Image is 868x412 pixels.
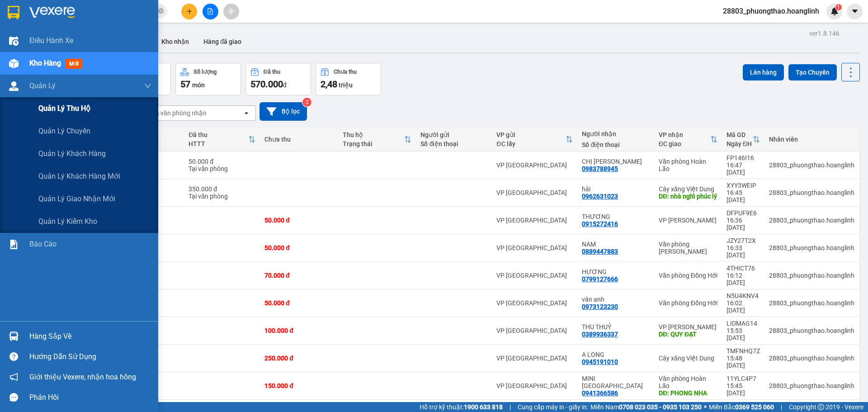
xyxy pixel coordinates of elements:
[582,296,650,303] div: vân anh
[496,272,573,279] div: VP [GEOGRAPHIC_DATA]
[181,4,197,19] button: plus
[184,128,260,152] th: Toggle SortBy
[264,244,334,251] div: 50.000 đ
[9,393,18,402] span: message
[769,327,854,334] div: 28803_phuongthao.hoanglinh
[259,102,307,121] button: Bộ lọc
[654,128,722,152] th: Toggle SortBy
[228,8,234,14] span: aim
[492,128,577,152] th: Toggle SortBy
[769,136,854,143] div: Nhân viên
[659,241,717,255] div: Văn phòng [PERSON_NAME]
[582,165,618,172] div: 0983788945
[9,36,19,46] img: warehouse-icon
[283,81,287,89] span: đ
[496,355,573,362] div: VP [GEOGRAPHIC_DATA]
[180,79,190,90] span: 57
[659,185,717,193] div: Cây xăng Việt Dung
[338,128,416,152] th: Toggle SortBy
[9,352,18,361] span: question-circle
[343,131,405,138] div: Thu hộ
[29,80,56,91] span: Quản Lý
[582,220,618,227] div: 0915272416
[189,131,248,138] div: Đã thu
[830,7,839,15] img: icon-new-feature
[509,402,511,412] span: |
[420,402,503,412] span: Hỗ trợ kỹ thuật:
[835,4,842,10] sup: 1
[659,158,717,172] div: Văn phòng Hoàn Lão
[582,268,650,275] div: HƯƠNG
[496,189,573,196] div: VP [GEOGRAPHIC_DATA]
[496,131,566,138] div: VP gửi
[196,31,249,52] button: Hàng đã giao
[769,217,854,224] div: 28803_phuongthao.hoanglinh
[9,81,19,91] img: warehouse-icon
[726,161,760,176] div: 16:47 [DATE]
[726,182,760,189] div: XYY3WEIP
[9,373,18,381] span: notification
[9,59,19,68] img: warehouse-icon
[769,355,854,362] div: 28803_phuongthao.hoanglinh
[496,161,573,169] div: VP [GEOGRAPHIC_DATA]
[464,403,503,411] strong: 1900 633 818
[726,209,760,217] div: DFPUF9E6
[518,402,588,412] span: Cung cấp máy in - giấy in:
[496,299,573,307] div: VP [GEOGRAPHIC_DATA]
[726,272,760,286] div: 16:12 [DATE]
[38,125,90,137] span: Quản lý chuyến
[207,8,213,14] span: file-add
[189,140,248,147] div: HTTT
[769,189,854,196] div: 28803_phuongthao.hoanglinh
[659,355,717,362] div: Cây xăng Việt Dung
[316,63,381,95] button: Chưa thu2,48 triệu
[582,351,650,358] div: A LONG
[716,5,826,17] span: 28803_phuongthao.hoanglinh
[264,69,280,75] div: Đã thu
[339,81,353,89] span: triệu
[302,98,311,107] sup: 2
[582,130,650,137] div: Người nhận
[659,299,717,307] div: Văn phòng Đồng Hới
[590,402,702,412] span: Miền Nam
[769,244,854,251] div: 28803_phuongthao.hoanglinh
[29,350,151,364] div: Hướng dẫn sử dụng
[818,404,824,410] span: copyright
[659,375,717,389] div: Văn phòng Hoàn Lão
[722,128,764,152] th: Toggle SortBy
[659,331,717,338] div: DĐ: QUY ĐẠT
[343,140,405,147] div: Trạng thái
[726,154,760,161] div: FP146I16
[189,185,255,193] div: 350.000 đ
[726,217,760,231] div: 16:36 [DATE]
[38,193,115,204] span: Quản lý giao nhận mới
[659,131,710,138] div: VP nhận
[189,193,255,200] div: Tại văn phòng
[582,375,650,389] div: MINI ĐAN ANH
[264,136,334,143] div: Chưa thu
[582,241,650,248] div: NAM
[496,244,573,251] div: VP [GEOGRAPHIC_DATA]
[29,35,73,46] span: Điều hành xe
[726,327,760,341] div: 15:53 [DATE]
[29,59,61,67] span: Kho hàng
[743,64,784,81] button: Lên hàng
[582,213,650,220] div: THƯƠNG
[582,323,650,331] div: THU THUỶ
[203,4,218,19] button: file-add
[781,402,782,412] span: |
[29,330,151,343] div: Hàng sắp về
[321,79,337,90] span: 2,48
[264,217,334,224] div: 50.000 đ
[264,299,334,307] div: 50.000 đ
[496,217,573,224] div: VP [GEOGRAPHIC_DATA]
[726,299,760,314] div: 16:02 [DATE]
[245,63,311,95] button: Đã thu570.000đ
[38,148,106,159] span: Quản lý khách hàng
[250,79,283,90] span: 570.000
[659,217,717,224] div: VP [PERSON_NAME]
[769,299,854,307] div: 28803_phuongthao.hoanglinh
[66,59,82,69] span: mới
[144,82,151,90] span: down
[496,327,573,334] div: VP [GEOGRAPHIC_DATA]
